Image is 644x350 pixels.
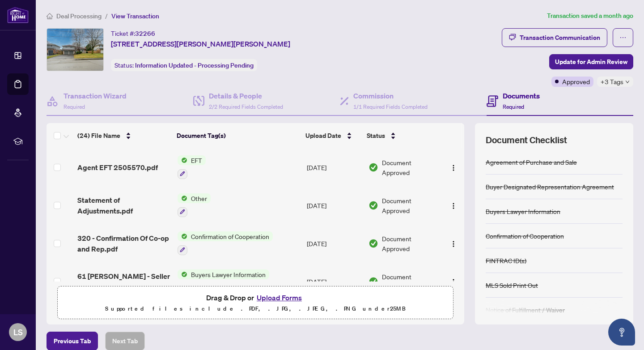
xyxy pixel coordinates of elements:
[520,30,600,45] div: Transaction Communication
[77,233,170,254] span: 320 - Confirmation Of Co-op and Rep.pdf
[486,206,560,216] div: Buyers Lawyer Information
[450,202,457,209] img: Logo
[178,155,187,165] img: Status Icon
[369,239,378,248] img: Document Status
[562,77,590,86] span: Approved
[303,148,365,186] td: [DATE]
[446,198,461,213] button: Logo
[187,269,269,279] span: Buyers Lawyer Information
[77,162,158,173] span: Agent EFT 2505570.pdf
[382,234,439,253] span: Document Approved
[77,271,170,292] span: 61 [PERSON_NAME] - Seller and Buyer lawyers info.pdf
[111,12,159,20] span: View Transaction
[187,231,273,241] span: Confirmation of Cooperation
[303,224,365,262] td: [DATE]
[13,326,23,338] span: LS
[502,28,607,47] button: Transaction Communication
[209,103,283,110] span: 2/2 Required Fields Completed
[7,7,29,23] img: logo
[549,54,633,69] button: Update for Admin Review
[353,90,428,101] h4: Commission
[302,123,363,148] th: Upload Date
[58,286,453,320] span: Drag & Drop orUpload FormsSupported files include .PDF, .JPG, .JPEG, .PNG under25MB
[363,123,440,148] th: Status
[382,158,439,177] span: Document Approved
[178,231,187,241] img: Status Icon
[625,80,630,84] span: down
[369,162,378,172] img: Document Status
[63,303,448,314] p: Supported files include .PDF, .JPG, .JPEG, .PNG under 25 MB
[105,11,108,21] li: /
[178,269,280,293] button: Status IconBuyers Lawyer Information
[450,240,457,248] img: Logo
[555,55,627,69] span: Update for Admin Review
[56,12,102,20] span: Deal Processing
[111,38,290,49] span: [STREET_ADDRESS][PERSON_NAME][PERSON_NAME]
[382,196,439,215] span: Document Approved
[369,201,378,210] img: Document Status
[77,131,120,141] span: (24) File Name
[367,131,385,141] span: Status
[47,13,53,19] span: home
[369,277,378,286] img: Document Status
[254,292,305,303] button: Upload Forms
[303,262,365,300] td: [DATE]
[486,280,538,290] div: MLS Sold Print Out
[486,134,567,146] span: Document Checklist
[178,269,187,279] img: Status Icon
[503,90,540,101] h4: Documents
[178,193,211,217] button: Status IconOther
[77,195,170,216] span: Statement of Adjustments.pdf
[135,30,155,38] span: 32266
[111,28,155,38] div: Ticket #:
[74,123,173,148] th: (24) File Name
[305,131,341,141] span: Upload Date
[450,164,457,171] img: Logo
[382,272,439,291] span: Document Approved
[446,274,461,289] button: Logo
[486,231,564,241] div: Confirmation of Cooperation
[547,11,633,21] article: Transaction saved a month ago
[601,77,623,87] span: +3 Tags
[486,182,614,192] div: Buyer Designated Representation Agreement
[47,29,103,71] img: IMG-X11890099_1.jpg
[446,236,461,251] button: Logo
[353,103,428,110] span: 1/1 Required Fields Completed
[450,278,457,286] img: Logo
[486,157,577,167] div: Agreement of Purchase and Sale
[173,123,302,148] th: Document Tag(s)
[111,59,257,71] div: Status:
[303,186,365,224] td: [DATE]
[64,103,85,110] span: Required
[608,319,635,346] button: Open asap
[178,231,273,255] button: Status IconConfirmation of Cooperation
[54,334,91,348] span: Previous Tab
[206,292,305,303] span: Drag & Drop or
[64,90,127,101] h4: Transaction Wizard
[209,90,283,101] h4: Details & People
[503,103,524,110] span: Required
[178,193,187,203] img: Status Icon
[619,34,627,41] span: ellipsis
[446,160,461,175] button: Logo
[486,256,526,265] div: FINTRAC ID(s)
[178,155,206,179] button: Status IconEFT
[187,193,211,203] span: Other
[187,155,206,165] span: EFT
[135,61,254,69] span: Information Updated - Processing Pending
